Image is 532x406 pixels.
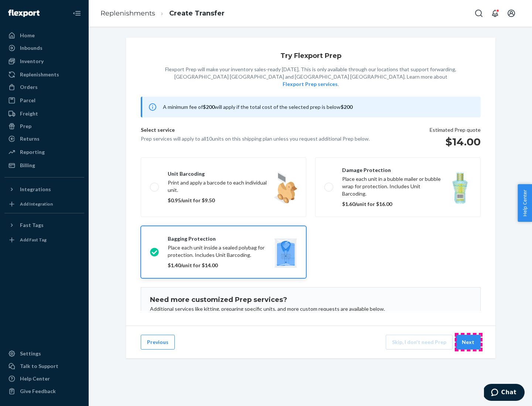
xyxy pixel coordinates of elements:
[20,375,50,382] div: Help Center
[4,69,84,80] a: Replenishments
[20,71,59,78] div: Replenishments
[4,81,84,93] a: Orders
[20,97,35,104] div: Parcel
[141,126,370,135] p: Select service
[165,66,456,88] p: Flexport Prep will make your inventory sales-ready [DATE]. This is only available through our loc...
[20,110,38,117] div: Freight
[504,6,519,21] button: Open account menu
[488,6,502,21] button: Open notifications
[100,9,155,17] a: Replenishments
[4,42,84,54] a: Inbounds
[518,184,532,222] button: Help Center
[484,384,525,402] iframe: Opens a widget where you can chat to one of our agents
[20,83,38,91] div: Orders
[280,52,341,60] h1: Try Flexport Prep
[283,80,338,88] button: Flexport Prep services
[20,201,53,207] div: Add Integration
[163,104,352,110] span: A minimum fee of will apply if the total cost of the selected prep is below
[4,146,84,158] a: Reporting
[8,10,40,17] img: Flexport logo
[4,108,84,120] a: Freight
[4,234,84,246] a: Add Fast Tag
[341,104,352,110] b: $200
[20,135,40,142] div: Returns
[20,44,42,52] div: Inbounds
[141,135,370,142] p: Prep services will apply to all 10 units on this shipping plan unless you request additional Prep...
[95,3,231,24] ol: breadcrumbs
[4,94,84,106] a: Parcel
[4,120,84,132] a: Prep
[203,104,215,110] b: $200
[4,373,84,385] a: Help Center
[430,135,481,148] h1: $14.00
[20,350,41,357] div: Settings
[4,198,84,210] a: Add Integration
[4,360,84,372] button: Talk to Support
[20,186,51,193] div: Integrations
[4,159,84,171] a: Billing
[141,335,175,350] button: Previous
[20,388,56,395] div: Give Feedback
[4,219,84,231] button: Fast Tags
[4,183,84,195] button: Integrations
[69,6,84,21] button: Close Navigation
[471,6,486,21] button: Open Search Box
[150,305,471,313] p: Additional services like kitting, preparing specific units, and more custom requests are availabl...
[386,335,453,350] button: Skip, I don't need Prep
[20,58,44,65] div: Inventory
[20,237,47,243] div: Add Fast Tag
[4,348,84,359] a: Settings
[20,162,35,169] div: Billing
[456,335,481,350] button: Next
[169,9,225,17] a: Create Transfer
[20,362,58,370] div: Talk to Support
[20,221,44,229] div: Fast Tags
[20,123,31,130] div: Prep
[150,296,471,304] h1: Need more customized Prep services?
[4,30,84,41] a: Home
[430,126,481,134] p: Estimated Prep quote
[20,148,45,156] div: Reporting
[4,55,84,67] a: Inventory
[20,32,35,39] div: Home
[4,133,84,145] a: Returns
[4,385,84,397] button: Give Feedback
